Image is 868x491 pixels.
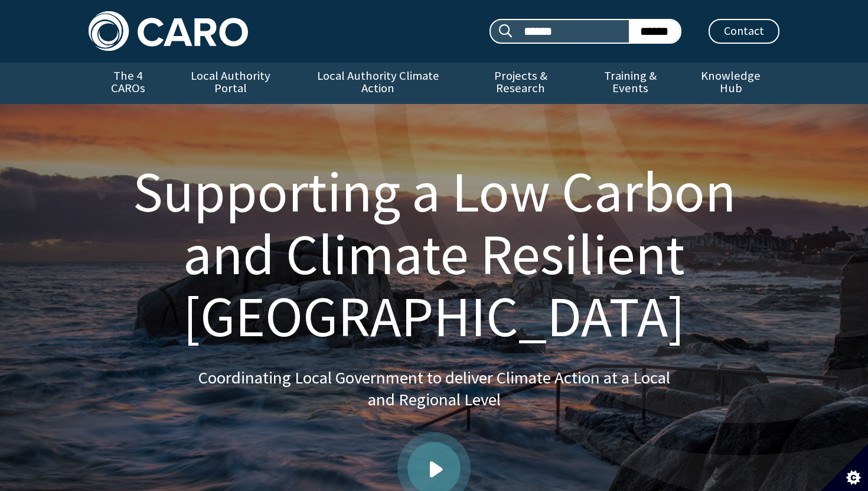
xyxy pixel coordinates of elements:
[167,63,293,104] a: Local Authority Portal
[683,63,779,104] a: Knowledge Hub
[462,63,579,104] a: Projects & Research
[89,63,167,104] a: The 4 CAROs
[198,367,670,411] p: Coordinating Local Government to deliver Climate Action at a Local and Regional Level
[293,63,462,104] a: Local Authority Climate Action
[103,161,765,348] h1: Supporting a Low Carbon and Climate Resilient [GEOGRAPHIC_DATA]
[709,19,779,44] a: Contact
[821,444,868,491] button: Set cookie preferences
[89,11,248,51] img: Caro logo
[579,63,682,104] a: Training & Events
